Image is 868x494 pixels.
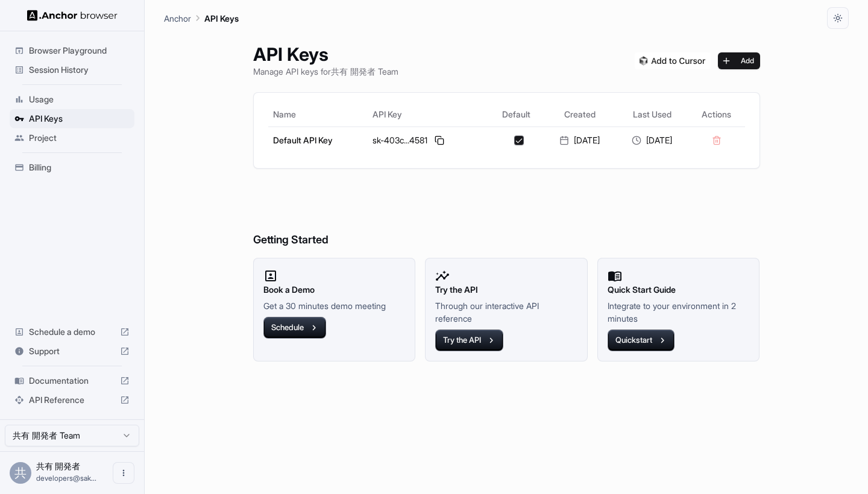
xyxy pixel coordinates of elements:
[10,90,134,109] div: Usage
[435,330,503,351] button: Try the API
[263,283,406,296] h2: Book a Demo
[263,317,326,339] button: Schedule
[29,45,130,57] span: Browser Playground
[29,64,130,76] span: Session History
[164,12,191,25] p: Anchor
[10,322,134,342] div: Schedule a demo
[489,102,544,127] th: Default
[688,102,745,127] th: Actions
[10,158,134,177] div: Billing
[253,183,760,249] h6: Getting Started
[29,132,130,144] span: Project
[10,41,134,60] div: Browser Playground
[435,283,577,296] h2: Try the API
[432,133,447,148] button: Copy API key
[29,326,115,338] span: Schedule a demo
[718,52,760,69] button: Add
[608,299,750,325] p: Integrate to your environment in 2 minutes
[544,102,616,127] th: Created
[164,11,239,25] nav: breadcrumb
[113,462,134,484] button: Open menu
[263,299,406,312] p: Get a 30 minutes demo meeting
[268,102,368,127] th: Name
[10,342,134,361] div: Support
[616,102,688,127] th: Last Used
[435,299,577,325] p: Through our interactive API reference
[608,283,750,296] h2: Quick Start Guide
[373,133,484,148] div: sk-403c...4581
[10,371,134,390] div: Documentation
[29,113,130,125] span: API Keys
[253,65,398,78] p: Manage API keys for 共有 開発者 Team
[29,161,130,174] span: Billing
[10,109,134,128] div: API Keys
[268,127,368,154] td: Default API Key
[36,474,96,483] span: developers@sakurakids-sc.jp
[29,375,115,387] span: Documentation
[29,394,115,406] span: API Reference
[10,128,134,148] div: Project
[29,93,130,105] span: Usage
[29,345,115,357] span: Support
[204,12,239,25] p: API Keys
[36,461,80,471] span: 共有 開発者
[10,462,31,484] div: 共
[635,52,711,69] img: Add anchorbrowser MCP server to Cursor
[549,134,611,146] div: [DATE]
[27,10,118,21] img: Anchor Logo
[621,134,684,146] div: [DATE]
[368,102,489,127] th: API Key
[608,330,675,351] button: Quickstart
[10,390,134,410] div: API Reference
[253,43,398,65] h1: API Keys
[10,60,134,80] div: Session History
